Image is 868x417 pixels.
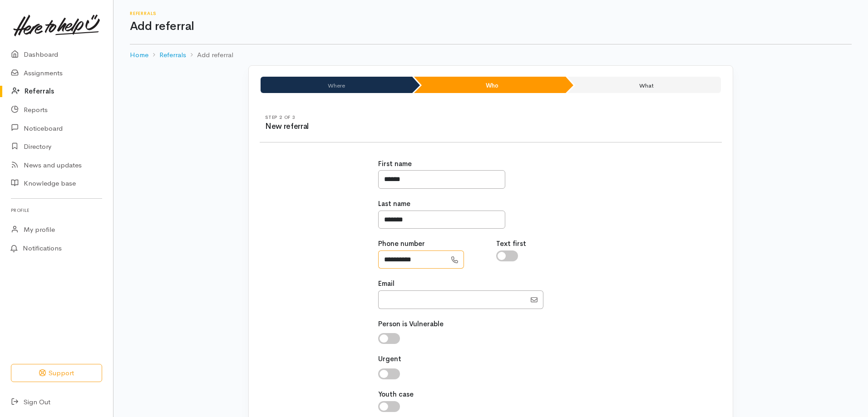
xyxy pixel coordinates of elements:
[11,364,102,383] button: Support
[159,50,186,60] a: Referrals
[130,44,852,66] nav: breadcrumb
[11,204,102,216] h6: Profile
[265,123,491,131] h3: New referral
[378,159,412,169] label: First name
[130,50,148,60] a: Home
[130,20,852,33] h1: Add referral
[414,77,566,93] li: Who
[378,389,414,400] label: Youth case
[378,354,401,364] label: Urgent
[378,319,444,329] label: Person is Vulnerable
[567,77,721,93] li: What
[378,239,425,249] label: Phone number
[130,11,852,16] h6: Referrals
[265,115,491,120] h6: Step 2 of 3
[378,279,395,289] label: Email
[378,199,410,209] label: Last name
[186,50,233,60] li: Add referral
[261,77,412,93] li: Where
[496,239,526,249] label: Text first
